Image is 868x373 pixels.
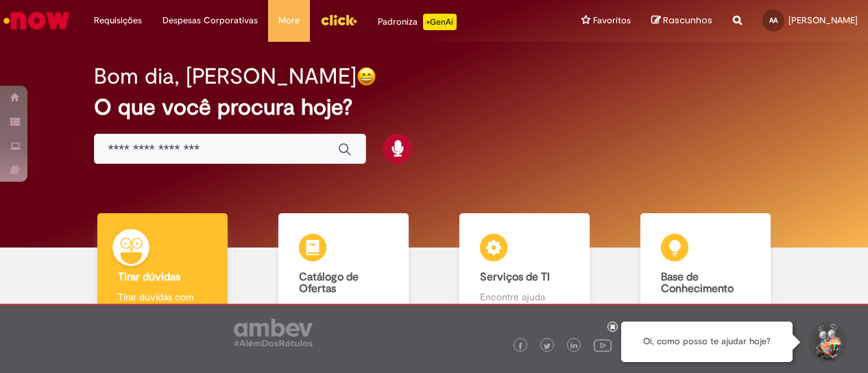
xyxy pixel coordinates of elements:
[769,16,777,25] span: AA
[278,14,300,27] span: More
[434,213,615,332] a: Serviços de TI Encontre ajuda
[94,14,142,27] span: Requisições
[72,213,253,332] a: Tirar dúvidas Tirar dúvidas com Lupi Assist e Gen Ai
[593,14,631,27] span: Favoritos
[94,64,357,88] h2: Bom dia, [PERSON_NAME]
[162,14,258,27] span: Despesas Corporativas
[423,14,457,30] p: +GenAi
[517,343,524,350] img: logo_footer_facebook.png
[570,342,577,350] img: logo_footer_linkedin.png
[661,302,750,316] p: Consulte e aprenda
[544,343,551,350] img: logo_footer_twitter.png
[480,290,569,304] p: Encontre ajuda
[118,290,207,317] p: Tirar dúvidas com Lupi Assist e Gen Ai
[480,270,550,284] b: Serviços de TI
[788,14,858,26] span: [PERSON_NAME]
[663,14,712,27] span: Rascunhos
[378,14,457,30] div: Padroniza
[661,270,734,296] b: Base de Conhecimento
[806,322,847,363] button: Iniciar Conversa de Suporte
[594,336,612,354] img: logo_footer_youtube.png
[357,67,376,86] img: happy-face.png
[299,302,388,316] p: Abra uma solicitação
[253,213,434,332] a: Catálogo de Ofertas Abra uma solicitação
[299,270,359,296] b: Catálogo de Ofertas
[621,322,793,362] div: Oi, como posso te ajudar hoje?
[234,319,313,346] img: logo_footer_ambev_rotulo_gray.png
[118,270,180,284] b: Tirar dúvidas
[94,95,775,119] h2: O que você procura hoje?
[615,213,796,332] a: Base de Conhecimento Consulte e aprenda
[651,14,712,27] a: Rascunhos
[320,10,357,30] img: click_logo_yellow_360x200.png
[1,7,72,34] img: ServiceNow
